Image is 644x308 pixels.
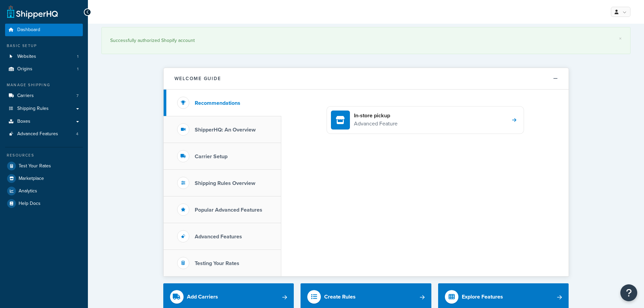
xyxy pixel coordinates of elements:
[5,24,83,36] a: Dashboard
[17,106,49,112] span: Shipping Rules
[19,176,44,182] span: Marketplace
[164,68,569,90] button: Welcome Guide
[5,90,83,102] a: Carriers7
[19,201,41,207] span: Help Docs
[5,152,83,158] div: Resources
[354,119,398,128] p: Advanced Feature
[5,185,83,197] a: Analytics
[5,102,83,115] a: Shipping Rules
[17,119,30,124] span: Boxes
[324,292,356,302] div: Create Rules
[620,284,637,301] button: Open Resource Center
[5,50,83,63] a: Websites1
[17,93,34,99] span: Carriers
[17,66,32,72] span: Origins
[110,36,622,45] div: Successfully authorized Shopify account
[5,63,83,75] li: Origins
[5,128,83,140] a: Advanced Features4
[195,234,242,240] h3: Advanced Features
[195,260,239,266] h3: Testing Your Rates
[354,112,398,119] h4: In-store pickup
[5,172,83,185] a: Marketplace
[17,54,36,60] span: Websites
[77,54,78,60] span: 1
[462,292,503,302] div: Explore Features
[17,131,58,137] span: Advanced Features
[5,90,83,102] li: Carriers
[195,153,228,160] h3: Carrier Setup
[76,131,78,137] span: 4
[5,128,83,140] li: Advanced Features
[195,127,256,133] h3: ShipperHQ: An Overview
[5,63,83,75] a: Origins1
[195,100,240,106] h3: Recommendations
[5,115,83,128] a: Boxes
[5,50,83,63] li: Websites
[187,292,218,302] div: Add Carriers
[17,27,40,33] span: Dashboard
[619,36,622,41] a: ×
[77,66,78,72] span: 1
[76,93,78,99] span: 7
[5,82,83,88] div: Manage Shipping
[19,188,37,194] span: Analytics
[5,43,83,49] div: Basic Setup
[5,197,83,210] a: Help Docs
[195,207,262,213] h3: Popular Advanced Features
[195,180,255,186] h3: Shipping Rules Overview
[174,76,221,81] h2: Welcome Guide
[5,160,83,172] a: Test Your Rates
[19,163,51,169] span: Test Your Rates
